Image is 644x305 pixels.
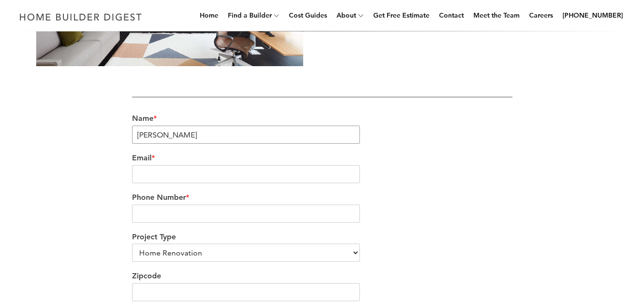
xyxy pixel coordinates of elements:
label: Email [132,153,512,163]
label: Zipcode [132,271,512,281]
label: Phone Number [132,193,512,203]
label: Name [132,114,512,124]
label: Project Type [132,232,512,242]
img: Home Builder Digest [15,8,146,26]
